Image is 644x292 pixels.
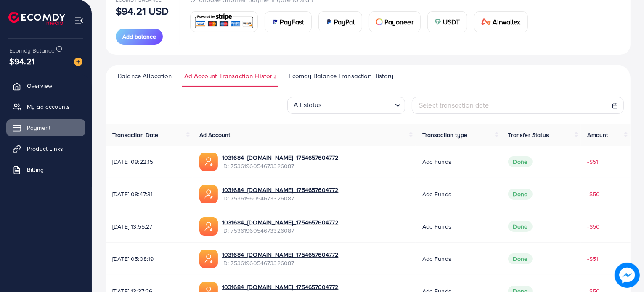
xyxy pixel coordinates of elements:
a: Payment [6,119,85,136]
span: -$51 [588,158,599,166]
span: Balance Allocation [118,71,172,81]
span: Ecomdy Balance [9,46,55,55]
a: 1031684_[DOMAIN_NAME]_1754657604772 [222,250,339,259]
img: ic-ads-acc.e4c84228.svg [199,185,218,203]
img: ic-ads-acc.e4c84228.svg [199,153,218,171]
img: card [272,18,278,25]
span: [DATE] 09:22:15 [112,158,186,166]
img: card [326,18,332,25]
span: Ad Account Transaction History [184,71,276,81]
img: card [376,18,383,25]
span: ID: 7536196054673326087 [222,226,339,235]
a: cardPayFast [265,11,312,32]
span: ID: 7536196054673326087 [222,162,339,170]
img: card [193,13,255,31]
span: Add funds [422,255,451,263]
img: card [481,18,491,25]
span: -$50 [588,190,600,198]
span: Payment [27,124,50,132]
a: 1031684_[DOMAIN_NAME]_1754657604772 [222,218,339,226]
span: $94.21 [9,55,34,67]
span: -$51 [588,255,599,263]
a: 1031684_[DOMAIN_NAME]_1754657604772 [222,283,339,291]
div: Search for option [287,97,405,114]
img: logo [8,12,65,25]
a: cardPayPal [318,11,362,32]
span: Done [508,156,533,167]
span: Airwallex [493,17,520,27]
a: My ad accounts [6,98,85,115]
a: card [190,11,258,32]
span: -$50 [588,222,600,231]
span: Add balance [122,32,156,41]
span: Done [508,189,533,200]
span: All status [292,97,323,111]
span: Done [508,253,533,264]
input: Search for option [324,98,392,111]
span: ID: 7536196054673326087 [222,194,339,203]
a: cardPayoneer [369,11,421,32]
a: cardUSDT [427,11,467,32]
span: [DATE] 08:47:31 [112,190,186,198]
span: Amount [588,131,608,139]
img: image [615,263,640,288]
a: Billing [6,161,85,178]
span: PayPal [334,17,355,27]
span: Payoneer [384,17,413,27]
span: Product Links [27,145,63,153]
a: 1031684_[DOMAIN_NAME]_1754657604772 [222,153,339,162]
img: image [74,58,82,66]
img: ic-ads-acc.e4c84228.svg [199,250,218,268]
a: cardAirwallex [474,11,528,32]
a: Overview [6,77,85,94]
p: $94.21 USD [116,6,169,16]
a: 1031684_[DOMAIN_NAME]_1754657604772 [222,186,339,194]
span: Add funds [422,222,451,231]
span: Transaction Date [112,131,159,139]
span: [DATE] 13:55:27 [112,222,186,231]
span: Select transaction date [419,100,489,110]
span: Transaction type [422,131,468,139]
span: Transfer Status [508,131,549,139]
span: [DATE] 05:08:19 [112,255,186,263]
span: Done [508,221,533,232]
span: Add funds [422,158,451,166]
img: ic-ads-acc.e4c84228.svg [199,217,218,236]
span: PayFast [280,17,305,27]
span: My ad accounts [27,103,70,111]
img: menu [74,16,84,26]
span: Billing [27,166,44,174]
button: Add balance [116,29,163,45]
span: Ad Account [199,131,231,139]
img: card [435,18,441,25]
a: Product Links [6,140,85,157]
span: Ecomdy Balance Transaction History [289,71,393,81]
span: USDT [443,17,460,27]
span: ID: 7536196054673326087 [222,259,339,267]
span: Add funds [422,190,451,198]
span: Overview [27,82,52,90]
